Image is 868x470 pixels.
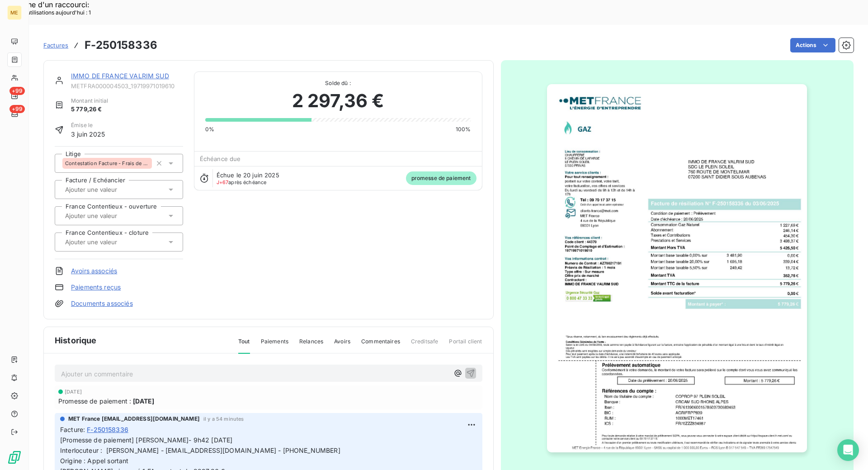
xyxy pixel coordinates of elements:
[217,179,229,185] span: J+67
[449,337,482,353] span: Portail client
[64,238,155,246] input: Ajouter une valeur
[43,42,68,49] span: Factures
[790,38,835,52] button: Actions
[71,299,133,308] a: Documents associés
[200,155,241,162] span: Échéance due
[71,105,108,114] span: 5 779,26 €
[7,89,21,103] a: +99
[837,439,859,461] div: Open Intercom Messenger
[133,396,154,406] span: [DATE]
[71,97,108,105] span: Montant initial
[68,415,200,423] span: MET France [EMAIL_ADDRESS][DOMAIN_NAME]
[65,161,149,166] span: Contestation Facture - Frais de résiliation
[71,129,105,139] span: 3 juin 2025
[334,337,350,353] span: Avoirs
[261,337,288,353] span: Paiements
[547,84,807,452] img: invoice_thumbnail
[71,82,183,90] span: METFRA000004503_19719971019610
[361,337,400,353] span: Commentaires
[9,105,25,113] span: +99
[205,79,471,87] span: Solde dû :
[456,125,471,133] span: 100%
[205,125,214,133] span: 0%
[58,396,131,406] span: Promesse de paiement :
[7,107,21,121] a: +99
[7,450,22,465] img: Logo LeanPay
[64,212,155,220] input: Ajouter une valeur
[203,416,244,422] span: il y a 54 minutes
[55,334,97,347] span: Historique
[411,337,439,353] span: Creditsafe
[65,389,82,394] span: [DATE]
[71,121,105,129] span: Émise le
[43,41,68,50] a: Factures
[60,425,85,434] span: Facture :
[217,171,279,179] span: Échue le 20 juin 2025
[299,337,323,353] span: Relances
[64,185,155,194] input: Ajouter une valeur
[9,87,25,95] span: +99
[71,283,121,292] a: Paiements reçus
[217,180,267,185] span: après échéance
[71,266,117,275] a: Avoirs associés
[406,171,476,185] span: promesse de paiement
[238,337,250,354] span: Tout
[292,87,384,114] span: 2 297,36 €
[71,72,169,80] a: IMMO DE FRANCE VALRIM SUD
[87,425,128,434] span: F-250158336
[85,37,157,53] h3: F-250158336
